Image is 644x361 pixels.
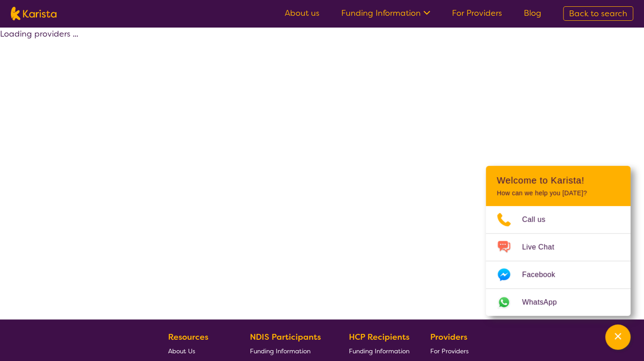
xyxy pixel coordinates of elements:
span: About Us [168,347,195,355]
a: Blog [524,8,541,19]
span: Funding Information [348,347,409,355]
p: How can we help you [DATE]? [497,189,620,197]
a: Funding Information [341,8,430,19]
img: Karista logo [11,7,56,20]
b: Resources [168,332,208,342]
b: Providers [430,332,467,342]
span: Back to search [569,8,627,19]
span: Facebook [522,268,566,281]
span: Funding Information [250,347,310,355]
div: Channel Menu [486,166,630,316]
h2: Welcome to Karista! [497,175,620,186]
a: For Providers [452,8,502,19]
a: For Providers [430,344,472,358]
span: Live Chat [522,240,565,254]
a: Web link opens in a new tab. [486,289,630,316]
a: About us [285,8,320,19]
b: NDIS Participants [250,332,321,342]
a: About Us [168,344,229,358]
a: Funding Information [250,344,328,358]
span: WhatsApp [522,295,568,309]
span: For Providers [430,347,469,355]
span: Call us [522,213,556,226]
a: Funding Information [348,344,409,358]
a: Back to search [563,6,633,21]
b: HCP Recipients [348,332,409,342]
ul: Choose channel [486,206,630,316]
button: Channel Menu [605,324,630,350]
